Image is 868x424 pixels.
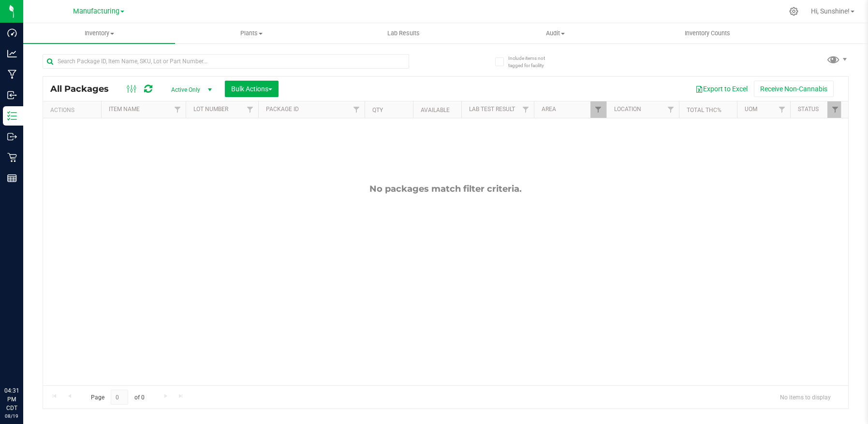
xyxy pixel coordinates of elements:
a: Area [542,106,556,113]
a: Location [614,106,641,113]
a: Filter [590,101,606,118]
inline-svg: Manufacturing [7,70,17,79]
a: Filter [827,101,843,118]
inline-svg: Retail [7,153,17,162]
a: Inventory Counts [632,23,783,43]
a: Filter [518,101,534,118]
a: UOM [745,106,757,113]
a: Package ID [266,106,299,113]
inline-svg: Outbound [7,132,17,141]
a: Filter [663,101,679,118]
a: Lab Test Result [469,106,515,113]
button: Export to Excel [689,81,754,97]
inline-svg: Reports [7,173,17,183]
span: All Packages [50,84,118,94]
inline-svg: Dashboard [7,28,17,38]
span: Plants [176,29,326,38]
iframe: Resource center unread badge [29,345,40,357]
a: Filter [170,101,186,118]
inline-svg: Inbound [7,90,17,100]
a: Qty [372,107,383,113]
input: Search Package ID, Item Name, SKU, Lot or Part Number... [43,54,409,69]
div: Actions [50,107,97,113]
span: Hi, Sunshine! [811,7,850,15]
span: Inventory Counts [672,29,743,38]
span: Page of 0 [83,390,152,405]
iframe: Resource center [10,347,39,376]
a: Audit [479,23,631,43]
a: Available [421,107,450,113]
p: 08/19 [4,412,19,420]
inline-svg: Analytics [7,49,17,58]
a: Lot Number [193,106,228,113]
span: Include items not tagged for facility [508,55,557,69]
a: Filter [242,101,258,118]
a: Filter [774,101,790,118]
span: Inventory [23,29,175,38]
span: No items to display [772,390,839,404]
button: Receive Non-Cannabis [754,81,834,97]
a: Item Name [109,106,140,113]
a: Plants [175,23,327,43]
div: No packages match filter criteria. [43,184,848,194]
a: Filter [349,101,365,118]
span: Manufacturing [73,7,119,15]
button: Bulk Actions [225,81,279,97]
a: Lab Results [327,23,479,43]
span: Bulk Actions [231,85,272,93]
div: Manage settings [788,7,800,16]
a: Status [798,106,819,113]
p: 04:31 PM CDT [4,386,19,412]
span: Lab Results [374,29,433,38]
span: Audit [480,29,631,38]
a: Total THC% [687,107,721,113]
a: Inventory [23,23,175,43]
inline-svg: Inventory [7,111,17,121]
